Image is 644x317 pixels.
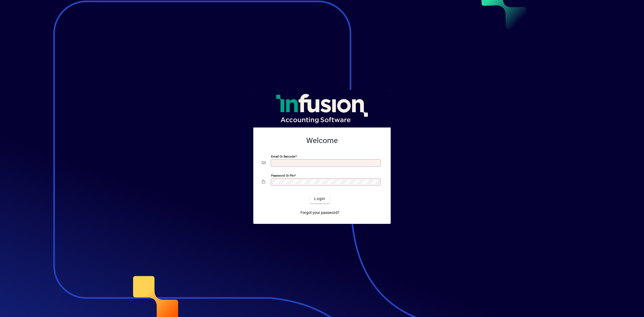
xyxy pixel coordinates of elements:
[310,194,330,203] button: Login
[271,155,295,158] mat-label: Email or Barcode
[262,136,382,145] h2: Welcome
[298,208,342,217] a: Forgot your password?
[314,196,325,202] span: Login
[301,210,339,216] span: Forgot your password?
[271,174,294,177] mat-label: Password or Pin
